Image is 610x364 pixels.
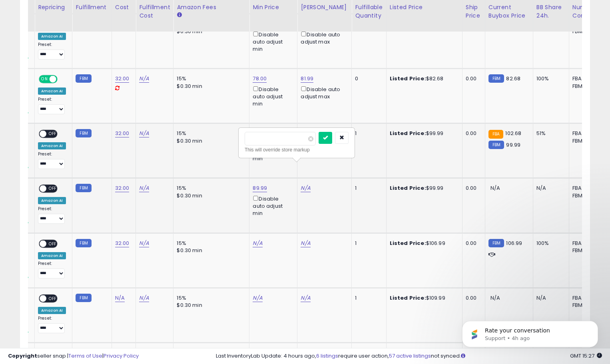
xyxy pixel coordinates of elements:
div: 1 [355,240,380,247]
div: 51% [536,130,563,137]
a: N/A [301,294,310,302]
div: BB Share 24h. [536,3,566,20]
div: [PERSON_NAME] [301,3,348,12]
div: $109.99 [390,294,456,302]
a: 32.00 [115,184,130,192]
div: FBA: 0 [572,240,599,247]
div: Preset: [38,151,66,169]
small: FBA [488,130,503,139]
div: Preset: [38,97,66,115]
a: N/A [253,239,262,247]
a: N/A [253,294,262,302]
b: Listed Price: [390,184,426,192]
div: Cost [115,3,133,12]
small: FBM [76,129,91,137]
span: N/A [490,184,500,192]
a: 81.99 [301,75,313,83]
div: 15% [177,294,243,302]
div: $0.30 min [177,83,243,90]
div: Preset: [38,42,66,60]
div: FBA: 3 [572,130,599,137]
div: $99.99 [390,185,456,192]
span: N/A [490,294,500,302]
a: N/A [139,239,149,247]
div: 100% [536,75,563,82]
div: FBA: n/a [572,294,599,302]
div: Repricing [38,3,69,12]
span: OFF [46,185,59,192]
div: 1 [355,294,380,302]
div: Disable auto adjust max [301,85,345,100]
div: N/A [536,294,563,302]
div: Amazon AI [38,307,66,314]
div: 1 [355,185,380,192]
div: Preset: [38,206,66,224]
small: Amazon Fees. [177,12,181,19]
div: FBA: n/a [572,185,599,192]
a: N/A [139,294,149,302]
div: Amazon Fees [177,3,246,12]
div: 15% [177,240,243,247]
a: N/A [139,75,149,83]
div: seller snap | | [8,352,139,360]
b: Listed Price: [390,239,426,247]
div: 15% [177,75,243,82]
a: N/A [301,239,310,247]
div: FBM: 0 [572,247,599,254]
div: 15% [177,130,243,137]
a: 32.00 [115,129,130,137]
span: OFF [46,131,59,137]
div: 0.00 [466,75,479,82]
span: 102.68 [505,129,521,137]
div: Amazon AI [38,33,66,40]
div: Num of Comp. [572,3,602,20]
a: 57 active listings [389,352,431,360]
div: $0.30 min [177,302,243,309]
div: Amazon AI [38,197,66,204]
div: $0.30 min [177,192,243,199]
small: FBM [488,141,504,149]
iframe: Intercom notifications message [450,304,610,360]
div: FBM: n/a [572,192,599,199]
div: 0.00 [466,240,479,247]
small: FBM [488,74,504,83]
b: Listed Price: [390,75,426,82]
div: $0.30 min [177,137,243,145]
div: $106.99 [390,240,456,247]
div: 0.00 [466,185,479,192]
span: 82.68 [506,75,520,82]
div: FBM: 0 [572,137,599,145]
a: 6 listings [316,352,338,360]
div: 15% [177,185,243,192]
div: 0.00 [466,294,479,302]
a: N/A [139,184,149,192]
b: Listed Price: [390,129,426,137]
div: 100% [536,240,563,247]
div: Disable auto adjust min [253,194,291,217]
div: Fulfillment Cost [139,3,170,20]
a: 89.99 [253,184,267,192]
div: Amazon AI [38,252,66,259]
span: 106.99 [506,239,522,247]
small: FBM [76,184,91,192]
div: Preset: [38,261,66,279]
b: Listed Price: [390,294,426,302]
small: FBM [76,239,91,247]
div: Disable auto adjust min [253,85,291,108]
a: N/A [139,129,149,137]
div: Ship Price [466,3,482,20]
div: Current Buybox Price [488,3,530,20]
a: Terms of Use [68,352,102,360]
div: FBA: n/a [572,75,599,82]
span: ON [40,76,50,83]
span: OFF [46,240,59,247]
div: FBM: n/a [572,83,599,90]
span: OFF [46,295,59,302]
div: Disable auto adjust min [253,30,291,53]
a: Privacy Policy [104,352,139,360]
div: Preset: [38,316,66,334]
